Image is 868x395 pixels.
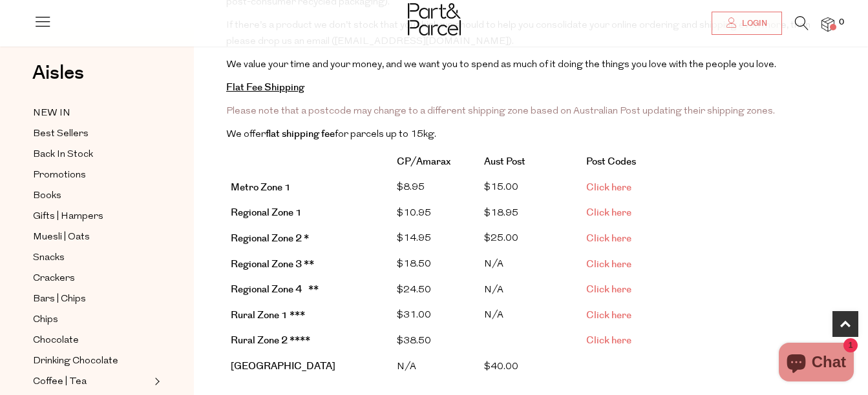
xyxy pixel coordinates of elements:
[231,283,319,296] b: Regional Zone 4 **
[33,250,151,266] a: Snacks
[586,334,631,347] a: Click here
[32,59,84,87] span: Aisles
[392,201,480,227] td: $10.95
[836,17,847,28] span: 0
[33,208,151,225] a: Gifts | Hampers
[484,155,525,168] strong: Aust Post
[392,354,480,380] td: N/A
[33,126,151,142] a: Best Sellers
[392,278,480,303] td: $24.50
[739,18,767,29] span: Login
[586,258,631,271] a: Click here
[33,167,151,183] a: Promotions
[33,250,65,266] span: Snacks
[480,278,582,303] td: N/A
[586,181,631,194] a: Click here
[480,201,582,227] td: $18.95
[231,181,291,194] strong: Metro Zone 1
[480,226,582,252] td: $25.00
[33,147,151,163] a: Back In Stock
[32,63,84,96] a: Aisles
[33,291,151,307] a: Bars | Chips
[226,81,304,94] strong: Flat Fee Shipping
[33,332,151,349] a: Chocolate
[586,155,636,168] strong: Post Codes
[397,336,431,346] span: $38.50
[480,175,582,201] td: $15.00
[397,155,450,168] strong: CP/Amarax
[33,230,90,245] span: Muesli | Oats
[586,309,631,322] a: Click here
[586,283,631,296] a: Click here
[33,229,151,245] a: Muesli | Oats
[397,259,431,269] span: $18.50
[408,3,461,35] img: Part&Parcel
[33,209,103,225] span: Gifts | Hampers
[586,206,631,219] a: Click here
[33,374,87,390] span: Coffee | Tea
[33,292,86,307] span: Bars | Chips
[33,188,61,204] span: Books
[33,188,151,204] a: Books
[231,206,302,219] b: Regional Zone 1
[33,312,58,328] span: Chips
[266,127,335,141] strong: flat shipping fee
[33,105,151,121] a: NEW IN
[33,354,118,369] span: Drinking Chocolate
[33,353,151,369] a: Drinking Chocolate
[775,343,858,385] inbox-online-store-chat: Shopify online store chat
[480,252,582,278] td: N/A
[151,374,160,389] button: Expand/Collapse Coffee | Tea
[231,360,335,373] strong: [GEOGRAPHIC_DATA]
[231,309,305,322] strong: Rural Zone 1 ***
[33,106,70,121] span: NEW IN
[392,226,480,252] td: $14.95
[231,258,314,271] b: Regional Zone 3 **
[226,130,436,139] span: We offer for parcels up to 15kg.
[33,271,75,287] span: Crackers
[392,175,480,201] td: $8.95
[484,362,518,372] span: $ 40.00
[226,106,775,116] span: Please note that a postcode may change to a different shipping zone based on Australian Post upda...
[397,310,431,320] span: $31.00
[33,374,151,390] a: Coffee | Tea
[821,17,834,31] a: 0
[226,60,776,70] span: We value your time and your money, and we want you to spend as much of it doing the things you lo...
[33,333,79,349] span: Chocolate
[712,12,782,35] a: Login
[33,168,86,183] span: Promotions
[33,127,89,142] span: Best Sellers
[231,232,309,245] b: Regional Zone 2 *
[33,312,151,328] a: Chips
[586,232,631,245] a: Click here
[480,303,582,329] td: N/A
[33,147,93,163] span: Back In Stock
[33,270,151,287] a: Crackers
